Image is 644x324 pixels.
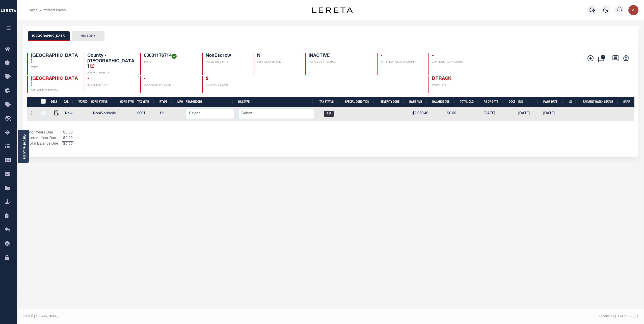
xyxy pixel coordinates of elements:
td: $0.00 [430,107,458,121]
th: Work Status [89,97,118,107]
span: DTRACK [432,76,451,81]
p: AGENCY WEBSITE [87,71,134,75]
a: Parcel & Loan [22,133,26,159]
th: Special Condition: activate to sort column ascending [341,97,377,107]
th: PWOP Date: activate to sort column ascending [541,97,566,107]
span: - [144,76,146,81]
h4: N [257,53,299,59]
img: svg+xml;base64,PHN2ZyB4bWxucz0iaHR0cDovL3d3dy53My5vcmcvMjAwMC9zdmciIHBvaW50ZXItZXZlbnRzPSJub25lIi... [628,5,638,15]
h4: [GEOGRAPHIC_DATA] [31,53,78,64]
td: NonWorkable [91,107,121,121]
th: LD: activate to sort column ascending [566,97,579,107]
th: As of Date: activate to sort column ascending [482,97,507,107]
span: $0.00 [62,136,73,141]
h4: NonEscrow [206,53,248,59]
td: Total Balance Due [27,141,62,147]
th: ELD: activate to sort column ascending [516,97,541,107]
th: SNAP: activate to sort column ascending [621,97,638,107]
p: TAX ACCOUNT STATUS [309,60,371,64]
li: Payment History [37,8,66,12]
button: [GEOGRAPHIC_DATA] [28,31,70,41]
p: DELINQUENT AGENCY [31,89,78,93]
span: PIF [324,111,334,117]
span: [GEOGRAPHIC_DATA] [31,76,78,87]
td: 1/1 [157,107,175,121]
td: [DATE] [482,107,507,121]
th: RType: activate to sort column ascending [157,97,175,107]
th: MPO [175,97,184,107]
th: Severity Code: activate to sort column ascending [377,97,407,107]
th: &nbsp; [38,97,49,107]
span: - [381,53,382,58]
img: logo-dark.svg [312,7,353,13]
span: $0.00 [62,142,73,147]
p: SERVICE OVERRIDE [257,60,299,64]
td: $2,059.46 [407,107,430,121]
span: $0.00 [62,130,73,136]
i: travel_explore [5,116,13,122]
p: STATE [31,66,78,70]
th: BillType: activate to sort column ascending [236,97,316,107]
th: Base Amt: activate to sort column ascending [407,97,430,107]
th: Payment Batch Status: activate to sort column ascending [579,97,621,107]
td: [DATE] [516,107,541,121]
td: - [175,107,184,121]
h4: County - [GEOGRAPHIC_DATA] [87,53,134,70]
th: WorkQ [76,97,89,107]
span: - [87,76,89,81]
td: [DATE] [541,107,566,121]
button: HISTORY [72,31,104,41]
p: DUPLICATE LOANS [206,83,248,87]
p: WITH ADDITIONAL PROPERTY [381,60,422,64]
td: Prior Years Due [27,130,62,136]
p: WORK TYPE [432,83,479,87]
p: TAX ID [144,60,196,64]
td: 2021 [135,107,157,121]
th: &nbsp;&nbsp;&nbsp;&nbsp;&nbsp;&nbsp;&nbsp;&nbsp;&nbsp;&nbsp; [27,97,38,107]
td: New [63,107,78,121]
th: ReasonCode: activate to sort column ascending [184,97,236,107]
p: TAX SERVICE TYPE [206,60,248,64]
th: Balance Due: activate to sort column ascending [430,97,458,107]
a: Home [29,9,37,12]
th: Docs [507,97,516,107]
th: Tax Status: activate to sort column ascending [316,97,341,107]
th: CAL: activate to sort column ascending [62,97,76,107]
span: - [432,53,434,58]
th: Total DLQ: activate to sort column ascending [458,97,482,107]
h4: INACTIVE [309,53,371,59]
p: IN BANKRUPTCY [87,83,134,87]
th: Tax Year: activate to sort column ascending [135,97,157,107]
th: Work Type [118,97,135,107]
a: 2 [206,76,208,81]
td: Current Year Due [27,136,62,141]
p: LOAN SEVERITY CODE [144,83,196,87]
h4: 00001176714 [144,53,196,59]
p: CONFIDENTIAL PROPERTY [432,60,479,64]
th: DTLS [49,97,62,107]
